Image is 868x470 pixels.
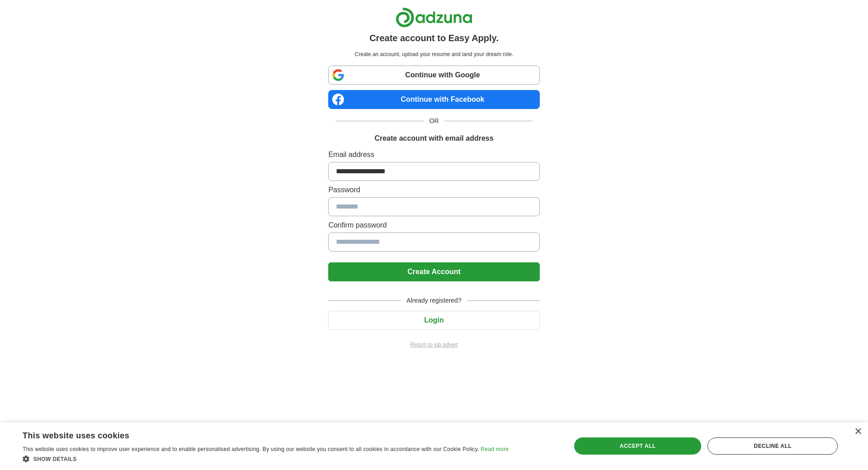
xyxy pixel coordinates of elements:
h1: Create account to Easy Apply. [369,31,499,45]
div: Show details [23,454,509,463]
div: Accept all [574,437,702,455]
h1: Create account with email address [374,133,493,144]
a: Continue with Google [328,66,539,85]
label: Password [328,185,539,195]
span: Already registered? [401,296,467,305]
div: Decline all [708,437,838,455]
a: Return to job advert [328,341,539,349]
p: Create an account, upload your resume and land your dream role. [330,50,538,58]
a: Read more, opens a new window [481,446,509,452]
button: Create Account [328,262,539,281]
span: OR [424,116,444,126]
img: Adzuna logo [396,7,472,28]
label: Confirm password [328,220,539,231]
div: This website uses cookies [23,427,486,441]
button: Login [328,311,539,330]
a: Continue with Facebook [328,90,539,109]
label: Email address [328,149,539,160]
span: Show details [33,456,77,462]
span: This website uses cookies to improve user experience and to enable personalised advertising. By u... [23,446,479,452]
div: Close [854,428,861,435]
a: Login [328,316,539,324]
